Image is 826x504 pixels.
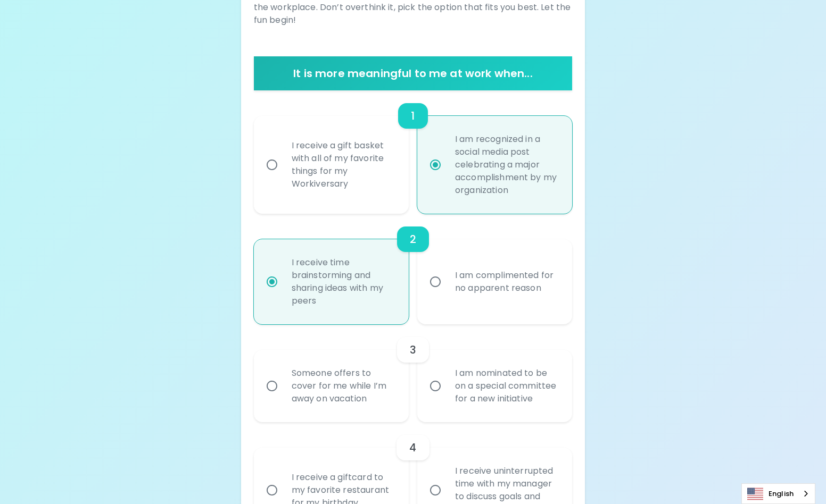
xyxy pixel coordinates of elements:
[742,484,815,503] a: English
[254,324,573,422] div: choice-group-check
[283,127,403,203] div: I receive a gift basket with all of my favorite things for my Workiversary
[409,439,416,456] h6: 4
[283,243,403,320] div: I receive time brainstorming and sharing ideas with my peers
[410,231,416,248] h6: 2
[741,483,815,504] div: Language
[283,354,403,418] div: Someone offers to cover for me while I’m away on vacation
[258,65,568,82] h6: It is more meaningful to me at work when...
[741,483,815,504] aside: Language selected: English
[254,214,573,324] div: choice-group-check
[447,256,566,307] div: I am complimented for no apparent reason
[410,341,416,358] h6: 3
[254,90,573,214] div: choice-group-check
[411,107,415,124] h6: 1
[447,120,566,209] div: I am recognized in a social media post celebrating a major accomplishment by my organization
[447,354,566,418] div: I am nominated to be on a special committee for a new initiative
